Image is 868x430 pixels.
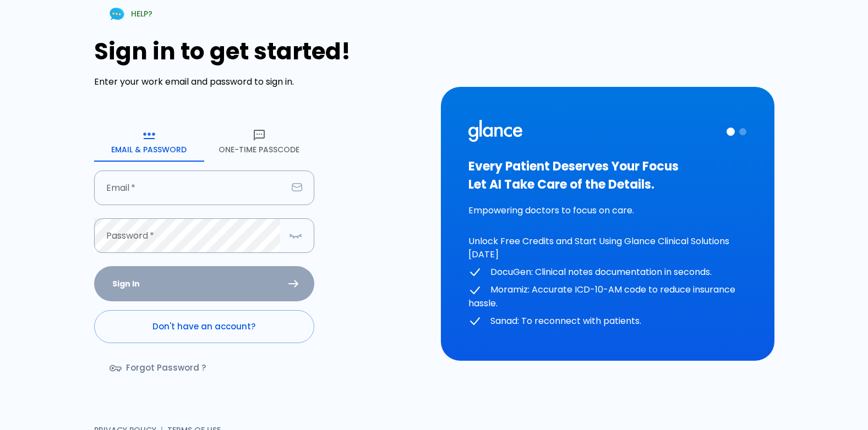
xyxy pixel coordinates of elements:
[94,75,428,89] p: Enter your work email and password to sign in.
[468,283,747,310] p: Moramiz: Accurate ICD-10-AM code to reduce insurance hassle.
[94,352,223,384] a: Forgot Password ?
[468,266,747,279] p: DocuGen: Clinical notes documentation in seconds.
[204,122,314,162] button: One-Time Passcode
[107,4,127,24] img: Chat Support
[94,38,428,65] h1: Sign in to get started!
[94,310,314,343] a: Don't have an account?
[468,235,747,261] p: Unlock Free Credits and Start Using Glance Clinical Solutions [DATE]
[468,315,747,328] p: Sanad: To reconnect with patients.
[468,204,747,217] p: Empowering doctors to focus on care.
[94,170,287,205] input: dr.ahmed@clinic.com
[94,122,204,162] button: Email & Password
[468,157,747,194] h3: Every Patient Deserves Your Focus Let AI Take Care of the Details.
